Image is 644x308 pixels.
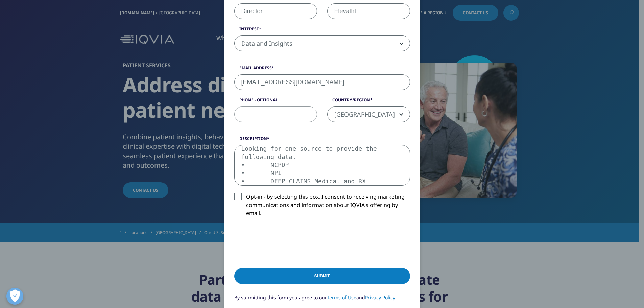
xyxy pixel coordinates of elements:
label: Phone - Optional [234,97,317,106]
span: Data and Insights [235,36,410,51]
p: By submitting this form you agree to our and . [234,294,410,306]
span: Data and Insights [234,35,410,51]
span: United States [328,107,410,122]
a: Privacy Policy [365,294,395,301]
label: Country/Region [327,97,410,106]
label: Interest [234,26,410,35]
input: Submit [234,268,410,284]
label: Description [234,136,410,145]
a: Terms of Use [327,294,356,301]
label: Email Address [234,65,410,74]
iframe: reCAPTCHA [234,228,337,254]
button: Open Preferences [6,288,23,305]
span: United States [327,106,410,122]
label: Opt-in - by selecting this box, I consent to receiving marketing communications and information a... [234,193,410,221]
